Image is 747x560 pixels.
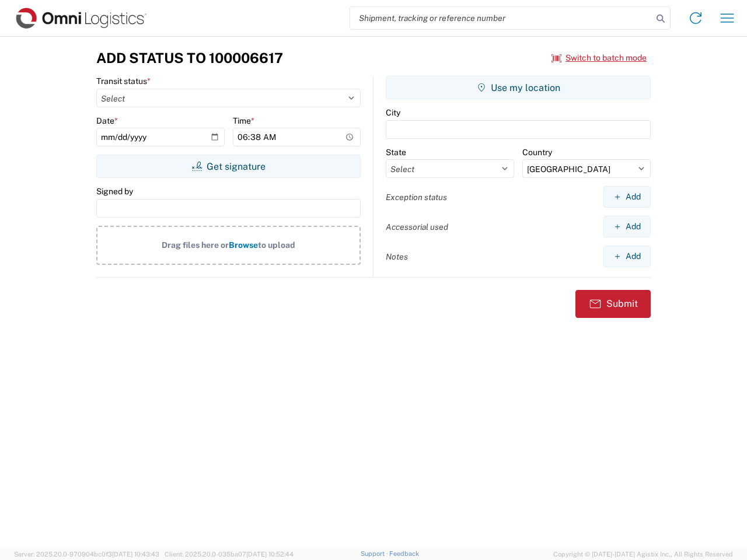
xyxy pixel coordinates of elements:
[14,551,159,558] span: Server: 2025.20.0-970904bc0f3
[553,549,733,559] span: Copyright © [DATE]-[DATE] Agistix Inc., All Rights Reserved
[386,222,448,232] label: Accessorial used
[258,240,295,250] span: to upload
[386,76,651,99] button: Use my location
[350,7,652,29] input: Shipment, tracking or reference number
[603,246,651,267] button: Add
[603,216,651,237] button: Add
[386,251,408,262] label: Notes
[389,550,419,557] a: Feedback
[603,186,651,208] button: Add
[229,240,258,250] span: Browse
[96,116,118,126] label: Date
[522,147,552,157] label: Country
[386,192,447,202] label: Exception status
[96,186,133,197] label: Signed by
[386,107,400,118] label: City
[162,240,229,250] span: Drag files here or
[96,76,151,86] label: Transit status
[112,551,159,558] span: [DATE] 10:43:43
[233,116,254,126] label: Time
[165,551,294,558] span: Client: 2025.20.0-035ba07
[551,48,647,68] button: Switch to batch mode
[96,50,283,66] h3: Add Status to 100006617
[246,551,294,558] span: [DATE] 10:52:44
[386,147,406,157] label: State
[575,290,651,318] button: Submit
[96,155,361,178] button: Get signature
[361,550,390,557] a: Support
